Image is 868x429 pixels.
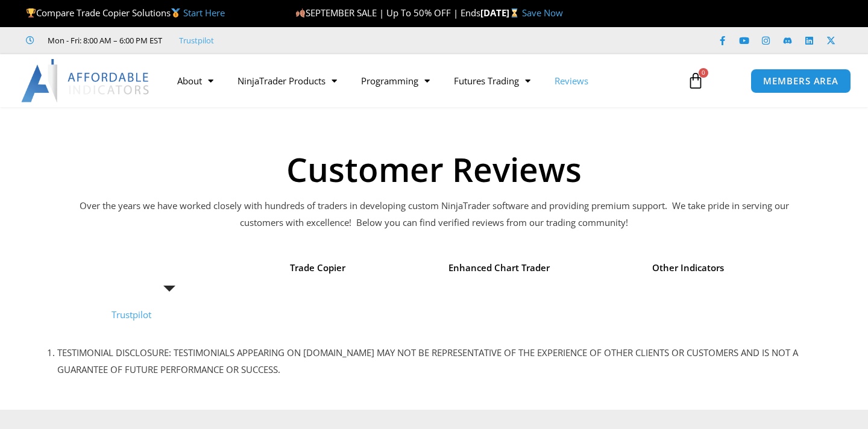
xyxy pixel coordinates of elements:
span: Other Indicators [652,260,724,277]
span: 0 [699,68,708,78]
span: Mon - Fri: 8:00 AM – 6:00 PM EST [45,33,162,48]
a: Start Here [183,7,225,19]
a: About [165,67,225,95]
h1: Customer Reviews [18,152,850,186]
a: Reviews [542,67,600,95]
span: MEMBERS AREA [763,77,838,86]
a: Trustpilot [179,33,214,48]
span: Trade Copier [290,260,345,277]
span: Enhanced Chart Trader [448,260,550,277]
a: Trustpilot [112,308,151,321]
a: Futures Trading [442,67,542,95]
p: Over the years we have worked closely with hundreds of traders in developing custom NinjaTrader s... [78,198,790,231]
li: TESTIMONIAL DISCLOSURE: TESTIMONIALS APPEARING ON [DOMAIN_NAME] MAY NOT BE REPRESENTATIVE OF THE ... [57,345,838,378]
a: Save Now [522,7,563,19]
a: 0 [669,63,722,98]
strong: [DATE] [480,7,522,19]
a: MEMBERS AREA [750,69,851,93]
img: 🍂 [296,8,305,17]
img: 🏆 [27,8,36,17]
img: 🥇 [171,8,180,17]
span: SEPTEMBER SALE | Up To 50% OFF | Ends [295,7,480,19]
span: Compare Trade Copier Solutions [26,7,225,19]
img: ⌛ [510,8,519,17]
img: LogoAI | Affordable Indicators – NinjaTrader [21,59,151,102]
span: Reviews [152,260,187,277]
a: NinjaTrader Products [225,67,349,95]
nav: Menu [165,67,678,95]
a: Programming [349,67,442,95]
